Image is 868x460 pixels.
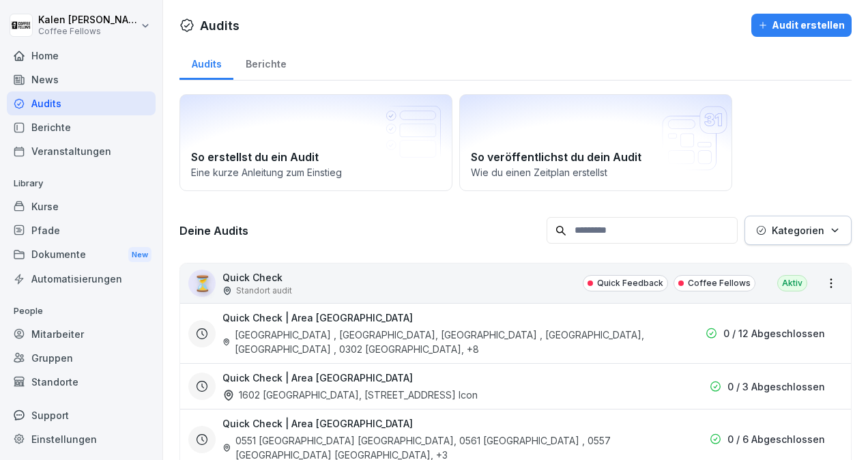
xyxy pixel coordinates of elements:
[38,14,138,26] p: Kalen [PERSON_NAME]
[471,165,721,179] p: Wie du einen Zeitplan erstellst
[7,139,156,163] a: Veranstaltungen
[459,94,732,191] a: So veröffentlichst du dein AuditWie du einen Zeitplan erstellst
[191,165,441,179] p: Eine kurze Anleitung zum Einstieg
[727,432,825,446] p: 0 / 6 Abgeschlossen
[7,115,156,139] a: Berichte
[688,277,751,289] p: Coffee Fellows
[7,91,156,115] a: Audits
[7,300,156,322] p: People
[7,346,156,370] a: Gruppen
[7,403,156,427] div: Support
[7,242,156,268] div: Dokumente
[179,45,233,80] a: Audits
[222,311,413,325] h3: Quick Check | Area [GEOGRAPHIC_DATA]
[7,173,156,195] p: Library
[7,427,156,451] a: Einstellungen
[744,216,852,245] button: Kategorien
[727,379,825,394] p: 0 / 3 Abgeschlossen
[471,149,721,165] h2: So veröffentlichst du dein Audit
[222,328,654,356] div: [GEOGRAPHIC_DATA] , [GEOGRAPHIC_DATA], [GEOGRAPHIC_DATA] , [GEOGRAPHIC_DATA], [GEOGRAPHIC_DATA] ,...
[7,218,156,242] a: Pfade
[758,18,845,33] div: Audit erstellen
[772,223,824,238] p: Kategorien
[236,285,292,297] p: Standort audit
[222,388,478,402] div: 1602 [GEOGRAPHIC_DATA], [STREET_ADDRESS] Icon
[751,14,852,37] button: Audit erstellen
[7,242,156,268] a: DokumenteNew
[7,322,156,346] a: Mitarbeiter
[222,270,292,285] p: Quick Check
[179,94,452,191] a: So erstellst du ein AuditEine kurze Anleitung zum Einstieg
[200,16,240,35] h1: Audits
[7,68,156,91] a: News
[191,149,441,165] h2: So erstellst du ein Audit
[777,275,807,291] div: Aktiv
[222,416,413,431] h3: Quick Check | Area [GEOGRAPHIC_DATA]
[128,247,151,263] div: New
[7,195,156,218] a: Kurse
[233,45,298,80] a: Berichte
[7,44,156,68] a: Home
[188,270,216,297] div: ⏳
[7,370,156,394] a: Standorte
[723,326,825,341] p: 0 / 12 Abgeschlossen
[179,223,540,238] h3: Deine Audits
[597,277,663,289] p: Quick Feedback
[38,27,138,36] p: Coffee Fellows
[7,267,156,291] a: Automatisierungen
[222,371,413,385] h3: Quick Check | Area [GEOGRAPHIC_DATA]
